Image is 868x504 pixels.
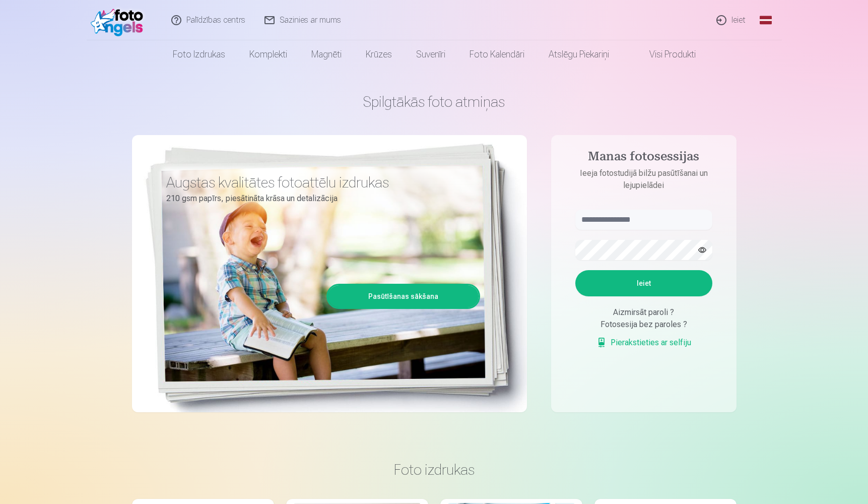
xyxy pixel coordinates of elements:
[161,40,237,69] a: Foto izdrukas
[575,306,712,319] div: Aizmirsāt paroli ?
[404,40,457,69] a: Suvenīri
[328,285,479,307] a: Pasūtīšanas sākšana
[457,40,537,69] a: Foto kalendāri
[166,173,473,192] h3: Augstas kvalitātes fotoattēlu izdrukas
[91,4,149,36] img: /fa1
[575,319,712,331] div: Fotosesija bez paroles ?
[166,192,473,206] p: 210 gsm papīrs, piesātināta krāsa un detalizācija
[237,40,299,69] a: Komplekti
[132,93,737,111] h1: Spilgtākās foto atmiņas
[565,167,722,192] p: Ieeja fotostudijā bilžu pasūtīšanai un lejupielādei
[354,40,404,69] a: Krūzes
[299,40,354,69] a: Magnēti
[140,461,728,479] h3: Foto izdrukas
[621,40,708,69] a: Visi produkti
[565,149,722,167] h4: Manas fotosessijas
[575,270,712,296] button: Ieiet
[537,40,621,69] a: Atslēgu piekariņi
[596,337,691,349] a: Pierakstieties ar selfiju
